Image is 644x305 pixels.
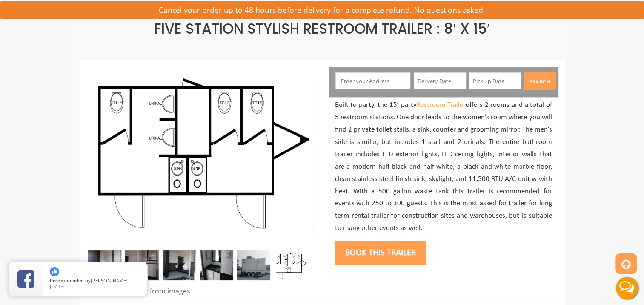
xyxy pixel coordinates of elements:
button: Search [524,72,556,90]
img: Review Rating [17,270,34,288]
img: Restroom trailers include all the paper supplies you should need for your event. [88,250,122,280]
span: Recommended [50,277,84,284]
img: thumbs up icon [50,267,59,276]
input: Enter your Address [335,72,410,89]
img: A 2-urinal design makes this a 5 station restroom trailer. [163,250,196,280]
span: [PERSON_NAME] [91,277,128,284]
span: Five Station Stylish Restroom Trailer : 8′ x 15′ [154,19,489,39]
a: Restroom Trailer [416,101,466,109]
span: by [50,278,140,284]
span: [DATE] [50,283,65,290]
input: Pick up Date [469,72,521,89]
button: Book this trailer [335,241,426,265]
button: Live Chat [610,271,644,305]
img: Full view of five station restroom trailer with two separate doors for men and women [237,250,270,280]
img: Floor Plan of 5 station restroom with sink and toilet [274,250,308,280]
p: Built to party, the 15’ party offers 2 rooms and a total of 5 restroom stations. One door leads t... [335,99,552,235]
div: Products may vary from images [86,286,316,301]
input: Delivery Date [414,72,466,89]
img: Privacy is ensured by dividing walls that separate the urinals from the sink area. [125,250,159,280]
img: Full view of five station restroom trailer with two separate doors for men and women [86,67,316,238]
